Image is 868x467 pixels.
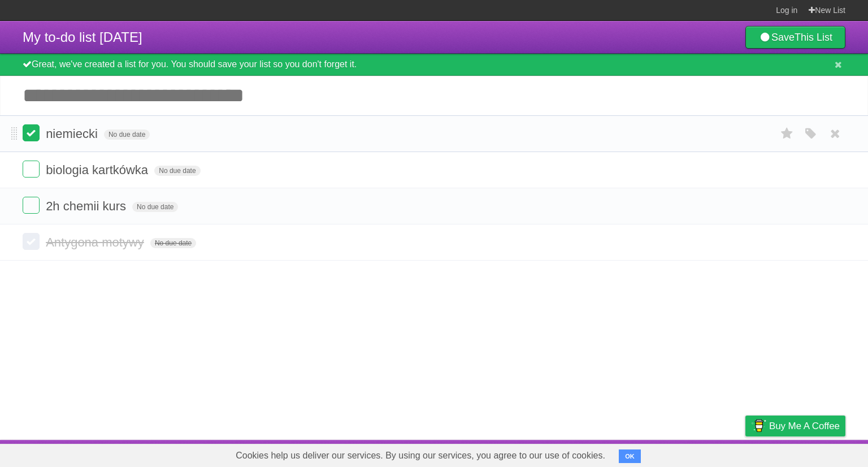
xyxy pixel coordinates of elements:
[751,416,766,435] img: Buy me a coffee
[769,416,840,436] span: Buy me a coffee
[23,161,40,178] label: Done
[224,444,617,467] span: Cookies help us deliver our services. By using our services, you agree to our use of cookies.
[154,166,200,176] span: No due date
[23,233,40,250] label: Done
[774,443,845,464] a: Suggest a feature
[632,443,678,464] a: Developers
[745,416,845,436] a: Buy me a coffee
[46,199,129,213] span: 2h chemii kurs
[23,197,40,214] label: Done
[23,124,40,141] label: Done
[46,235,147,249] span: Antygona motywy
[692,443,717,464] a: Terms
[595,443,619,464] a: About
[619,449,641,463] button: OK
[104,129,150,140] span: No due date
[132,202,178,212] span: No due date
[46,163,151,177] span: biologia kartkówka
[795,32,832,43] b: This List
[23,29,142,45] span: My to-do list [DATE]
[46,127,101,141] span: niemiecki
[150,238,196,248] span: No due date
[731,443,760,464] a: Privacy
[776,124,798,143] label: Star task
[745,26,845,49] a: SaveThis List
